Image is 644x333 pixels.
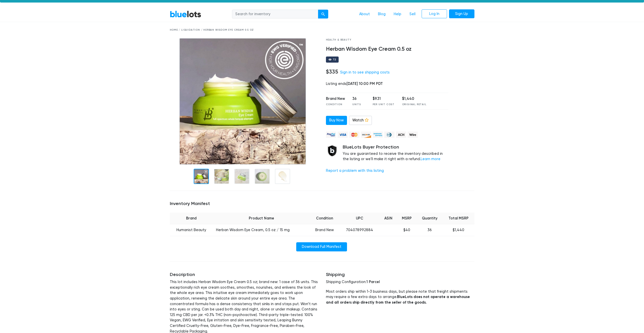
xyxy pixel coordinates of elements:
[232,10,318,19] input: Search for inventory
[326,144,339,157] img: buyer_protection_shield-3b65640a83011c7d3ede35a8e5a80bfdfaa6a97447f0071c1475b91a4b0b3d01.png
[402,103,426,106] div: Original Retail
[326,294,470,305] strong: BlueLots does not operate a warehouse and all orders ship directly from the seller of the goods.
[340,70,390,75] a: Sign in to see shipping costs
[349,132,359,138] img: mastercard-42073d1d8d11d6635de4c079ffdb20a4f30a903dc55d1612383a1b395dd17f39.png
[170,201,474,207] h5: Inventory Manifest
[408,132,418,138] img: wire-908396882fe19aaaffefbd8e17b12f2f29708bd78693273c0e28e3a24408487f.png
[340,224,380,236] td: 704078992884
[170,224,213,236] td: Humanist Beauty
[449,9,474,18] a: Sign Up
[343,144,449,150] h5: BlueLots Buyer Protection
[326,46,449,52] h4: Herban Wisdom Eye Cream 0.5 oz
[346,81,383,86] span: [DATE] 10:00 PM PDT
[170,28,474,32] div: Home / Liquidation / Herban Wisdom Eye Cream 0.5 oz
[402,96,426,102] div: $1,440
[340,213,380,224] th: UPC
[422,9,447,18] a: Log In
[326,289,474,305] p: Most orders ship within 1-3 business days, but please note that freight shipments may require a f...
[213,213,310,224] th: Product Name
[397,213,416,224] th: MSRP
[310,224,340,236] td: Brand New
[384,132,394,138] img: diners_club-c48f30131b33b1bb0e5d0e2dbd43a8bea4cb12cb2961413e2f4250e06c020426.png
[326,68,338,75] h4: $335
[338,132,348,138] img: visa-79caf175f036a155110d1892330093d4c38f53c55c9ec9e2c3a54a56571784bb.png
[352,103,365,106] div: Units
[326,132,336,138] img: paypal_credit-80455e56f6e1299e8d57f40c0dcee7b8cd4ae79b9eccbfc37e2480457ba36de9.png
[405,9,420,19] a: Sell
[213,224,310,236] td: Herban Wisdom Eye Cream, 0.5 oz / 15 mg
[373,103,394,106] div: Per Unit Cost
[373,96,394,102] div: $9.31
[417,213,443,224] th: Quantity
[170,272,318,277] h5: Description
[326,38,449,42] div: Health & Beauty
[179,38,306,165] img: 81afcd19-1b31-4ecb-8079-e997ddb79d03-1748015786.png
[326,169,384,173] a: Report a problem with this listing
[374,9,390,19] a: Blog
[326,103,345,106] div: Condition
[373,132,383,138] img: american_express-ae2a9f97a040b4b41f6397f7637041a5861d5f99d0716c09922aba4e24c8547d.png
[170,10,201,18] a: BlueLots
[326,272,474,277] h5: Shipping
[326,279,474,285] p: Shipping Configuration:
[326,81,449,87] div: Listing ends
[380,213,397,224] th: ASIN
[355,9,374,19] a: About
[333,58,336,61] div: 72
[326,96,345,102] div: Brand New
[421,157,440,161] a: Learn more
[310,213,340,224] th: Condition
[170,213,213,224] th: Brand
[349,116,372,125] a: Watch
[361,132,371,138] img: discover-82be18ecfda2d062aad2762c1ca80e2d36a4073d45c9e0ffae68cd515fbd3d32.png
[343,144,449,162] div: You are guaranteed to receive the inventory described in the listing or we'll make it right with ...
[417,224,443,236] td: 36
[443,224,474,236] td: $1,440
[396,132,406,138] img: ach-b7992fed28a4f97f893c574229be66187b9afb3f1a8d16a4691d3d3140a8ab00.png
[443,213,474,224] th: Total MSRP
[296,242,347,251] a: Download Full Manifest
[390,9,405,19] a: Help
[352,96,365,102] div: 36
[366,280,380,284] span: 1 Parcel
[326,116,347,125] a: Buy Now
[397,224,416,236] td: $40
